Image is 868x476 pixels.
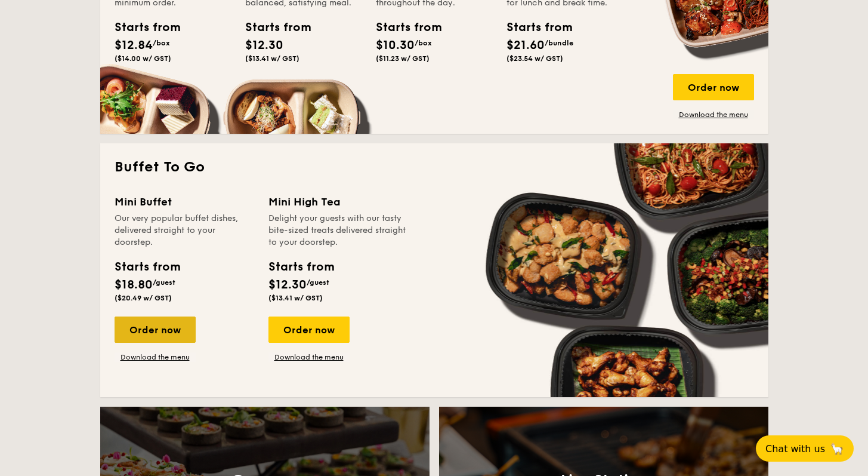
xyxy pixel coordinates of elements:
span: ($20.49 w/ GST) [115,294,172,302]
div: Delight your guests with our tasty bite-sized treats delivered straight to your doorstep. [268,213,408,248]
span: /box [415,39,432,47]
div: Mini High Tea [268,194,408,210]
span: $21.60 [506,38,545,53]
div: Starts from [506,19,560,36]
span: ($23.54 w/ GST) [506,54,563,63]
a: Download the menu [268,352,350,362]
div: Starts from [268,258,333,276]
a: Download the menu [115,352,196,362]
span: ($13.41 w/ GST) [245,54,299,63]
span: /guest [307,278,329,287]
span: $12.84 [115,38,153,53]
span: ($13.41 w/ GST) [268,294,323,302]
span: /box [153,39,170,47]
span: $12.30 [245,38,283,53]
span: /bundle [545,39,573,47]
a: Download the menu [673,110,754,119]
h2: Buffet To Go [115,158,754,177]
button: Chat with us🦙 [756,435,854,462]
span: $18.80 [115,278,153,292]
div: Order now [673,74,754,100]
div: Starts from [115,19,168,36]
div: Mini Buffet [115,194,254,210]
div: Order now [268,317,350,343]
span: $12.30 [268,278,307,292]
div: Starts from [115,258,180,276]
span: /guest [153,278,175,287]
span: Chat with us [765,443,825,454]
span: ($14.00 w/ GST) [115,54,171,63]
div: Starts from [376,19,430,36]
span: 🦙 [830,442,844,456]
div: Order now [115,317,196,343]
div: Starts from [245,19,299,36]
div: Our very popular buffet dishes, delivered straight to your doorstep. [115,213,254,248]
span: ($11.23 w/ GST) [376,54,430,63]
span: $10.30 [376,38,415,53]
